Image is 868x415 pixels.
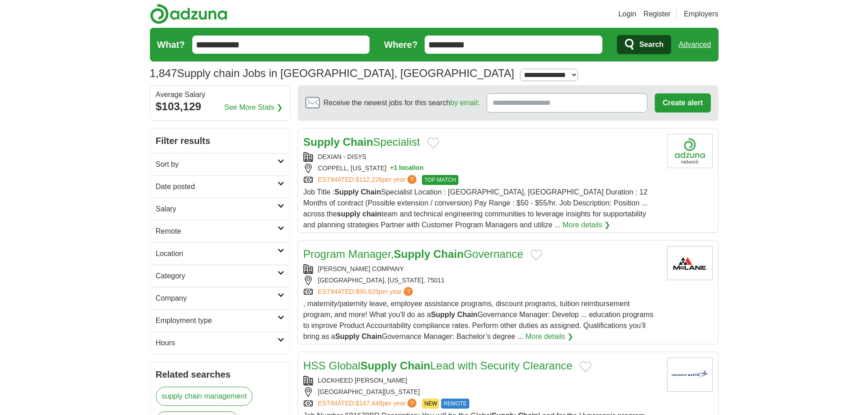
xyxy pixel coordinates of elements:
[303,152,660,162] div: DEXIAN - DISYS
[318,399,419,409] a: ESTIMATED:$147,448per year?
[150,65,177,82] span: 1,847
[617,35,671,54] button: Search
[150,309,290,332] a: Employment type
[150,265,290,287] a: Category
[318,287,415,297] a: ESTIMATED:$90,828per year?
[150,220,290,242] a: Remote
[362,210,381,218] strong: chain
[303,248,524,260] a: Program Manager,Supply ChainGovernance
[324,97,479,108] span: Receive the newest jobs for this search :
[427,138,439,149] button: Add to favorite jobs
[156,368,284,381] h2: Related searches
[334,188,359,196] strong: Supply
[667,358,713,392] img: Lockheed Martin logo
[156,91,284,98] div: Average Salary
[431,311,455,318] strong: Supply
[156,226,277,237] h2: Remote
[156,204,277,215] h2: Salary
[422,175,458,185] span: TOP MATCH
[303,276,660,285] div: [GEOGRAPHIC_DATA], [US_STATE], 75011
[156,293,277,304] h2: Company
[156,315,277,326] h2: Employment type
[433,248,464,260] strong: Chain
[390,164,424,173] button: +1 location
[150,242,290,265] a: Location
[400,359,431,372] strong: Chain
[457,311,477,318] strong: Chain
[150,128,290,153] h2: Filter results
[407,175,416,184] span: ?
[303,164,660,173] div: COPPELL, [US_STATE]
[156,248,277,259] h2: Location
[224,102,282,113] a: See More Stats ❯
[303,188,648,229] span: Job Title : Specialist Location : [GEOGRAPHIC_DATA], [GEOGRAPHIC_DATA] Duration : 12 Months of co...
[157,38,185,51] label: What?
[404,287,413,296] span: ?
[156,338,277,348] h2: Hours
[530,250,542,261] button: Add to favorite jobs
[318,377,407,384] a: LOCKHEED [PERSON_NAME]
[667,246,713,280] img: McLane Company logo
[390,164,394,173] span: +
[355,288,379,295] span: $90,828
[361,188,381,196] strong: Chain
[303,136,340,148] strong: Supply
[150,287,290,309] a: Company
[156,181,277,192] h2: Date posted
[150,67,514,79] h1: Supply chain Jobs in [GEOGRAPHIC_DATA], [GEOGRAPHIC_DATA]
[343,136,373,148] strong: Chain
[655,93,710,113] button: Create alert
[156,98,284,115] div: $103,129
[156,271,277,282] h2: Category
[639,36,663,54] span: Search
[450,99,478,107] a: by email
[318,175,419,185] a: ESTIMATED:$112,226per year?
[150,175,290,198] a: Date posted
[335,333,360,340] strong: Supply
[684,9,719,20] a: Employers
[563,220,611,231] a: More details ❯
[303,359,573,372] a: HSS GlobalSupply ChainLead with Security Clearance
[337,210,360,218] strong: supply
[618,9,636,20] a: Login
[318,265,404,272] a: [PERSON_NAME] COMPANY
[156,159,277,170] h2: Sort by
[667,134,713,168] img: Company logo
[580,361,591,372] button: Add to favorite jobs
[678,36,711,54] a: Advanced
[150,332,290,354] a: Hours
[150,198,290,220] a: Salary
[360,359,397,372] strong: Supply
[303,387,660,397] div: [GEOGRAPHIC_DATA][US_STATE]
[407,399,416,408] span: ?
[150,153,290,175] a: Sort by
[441,399,469,409] span: REMOTE
[355,400,382,407] span: $147,448
[150,4,227,24] img: Adzuna logo
[303,136,420,148] a: Supply ChainSpecialist
[355,176,382,183] span: $112,226
[525,331,573,342] a: More details ❯
[362,333,382,340] strong: Chain
[156,387,253,406] a: supply chain management
[394,248,430,260] strong: Supply
[384,38,417,51] label: Where?
[303,300,653,340] span: , maternity/paternity leave, employee assistance programs, discount programs, tuition reimburseme...
[422,399,439,409] span: NEW
[643,9,671,20] a: Register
